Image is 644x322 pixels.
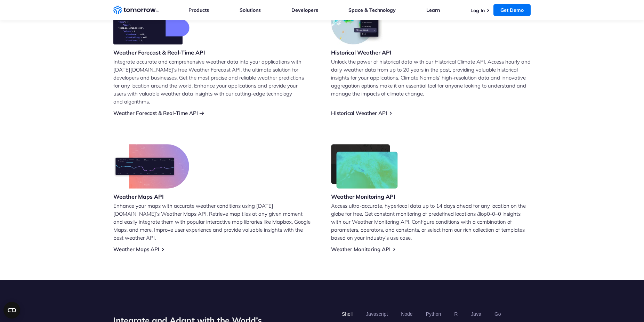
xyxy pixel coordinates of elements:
[113,58,313,106] p: Integrate accurate and comprehensive weather data into your applications with [DATE][DOMAIN_NAME]...
[331,49,392,56] h3: Historical Weather API
[399,308,415,320] button: Node
[452,308,460,320] button: R
[113,193,189,200] h3: Weather Maps API
[470,7,485,14] a: Log In
[331,58,531,98] p: Unlock the power of historical data with our Historical Climate API. Access hourly and daily weat...
[113,202,313,242] p: Enhance your maps with accurate weather conditions using [DATE][DOMAIN_NAME]’s Weather Maps API. ...
[468,308,484,320] button: Java
[492,308,504,320] button: Go
[331,110,387,116] a: Historical Weather API
[113,49,205,56] h3: Weather Forecast & Real-Time API
[348,7,396,13] a: Space & Technology
[3,302,20,319] button: Open CMP widget
[331,246,391,253] a: Weather Monitoring API
[291,7,318,13] a: Developers
[331,193,398,200] h3: Weather Monitoring API
[426,7,440,13] a: Learn
[424,308,444,320] button: Python
[113,5,159,15] a: Home link
[339,308,355,320] button: Shell
[363,308,390,320] button: Javascript
[240,7,261,13] a: Solutions
[113,246,159,253] a: Weather Maps API
[493,4,531,16] a: Get Demo
[188,7,209,13] a: Products
[113,110,198,116] a: Weather Forecast & Real-Time API
[331,202,531,242] p: Access ultra-accurate, hyperlocal data up to 14 days ahead for any location on the globe for free...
